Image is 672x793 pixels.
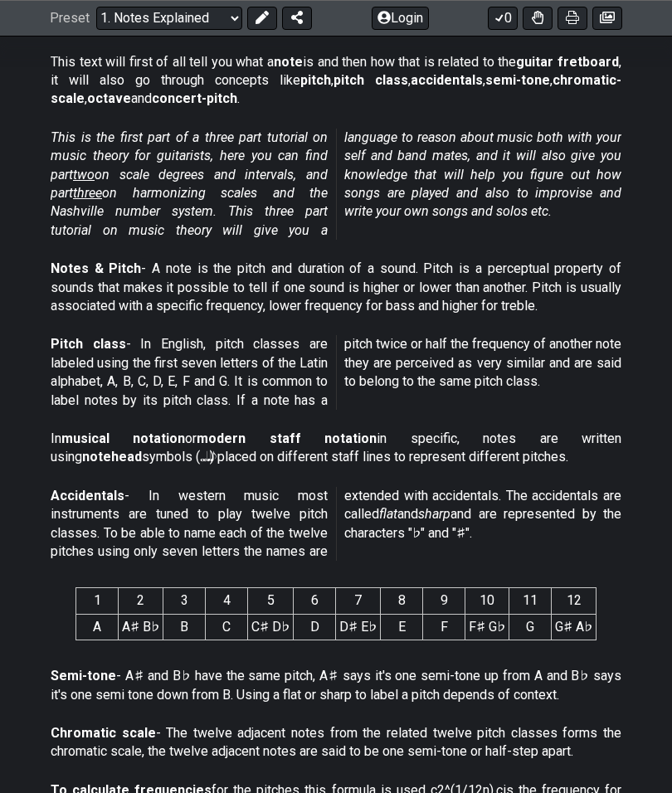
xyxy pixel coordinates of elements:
[592,7,622,30] button: Create image
[247,7,277,30] button: Edit Preset
[488,7,518,30] button: 0
[423,589,465,615] th: 9
[163,589,206,615] th: 3
[411,73,483,89] strong: accidentals
[73,168,95,183] span: two
[423,615,465,640] td: F
[558,7,587,30] button: Print
[87,91,131,107] strong: octave
[152,91,237,107] strong: concert-pitch
[372,7,429,30] button: Login
[509,589,552,615] th: 11
[51,130,621,239] em: This is the first part of a three part tutorial on music theory for guitarists, here you can find...
[51,669,116,684] strong: Semi-tone
[334,73,408,89] strong: pitch class
[119,589,163,615] th: 2
[465,589,509,615] th: 10
[282,7,312,30] button: Share Preset
[336,615,381,640] td: D♯ E♭
[61,431,185,447] strong: musical notation
[96,7,242,30] select: Preset
[51,336,621,411] p: - In English, pitch classes are labeled using the first seven letters of the Latin alphabet, A, B...
[51,489,124,504] strong: Accidentals
[465,615,509,640] td: F♯ G♭
[248,589,294,615] th: 5
[51,726,156,742] strong: Chromatic scale
[418,507,450,523] em: sharp
[50,11,90,27] span: Preset
[523,7,553,30] button: Toggle Dexterity for all fretkits
[163,615,206,640] td: B
[552,615,597,640] td: G♯ A♭
[274,55,303,71] strong: note
[294,589,336,615] th: 6
[294,615,336,640] td: D
[206,589,248,615] th: 4
[381,615,423,640] td: E
[73,186,102,202] span: three
[76,589,119,615] th: 1
[379,507,397,523] em: flat
[119,615,163,640] td: A♯ B♭
[248,615,294,640] td: C♯ D♭
[300,73,331,89] strong: pitch
[516,55,619,71] strong: guitar fretboard
[51,260,621,316] p: - A note is the pitch and duration of a sound. Pitch is a perceptual property of sounds that make...
[51,668,621,705] p: - A♯ and B♭ have the same pitch, A♯ says it's one semi-tone up from A and B♭ says it's one semi t...
[336,589,381,615] th: 7
[552,589,597,615] th: 12
[76,615,119,640] td: A
[381,589,423,615] th: 8
[485,73,550,89] strong: semi-tone
[51,488,621,562] p: - In western music most instruments are tuned to play twelve pitch classes. To be able to name ea...
[206,615,248,640] td: C
[51,54,621,109] p: This text will first of all tell you what a is and then how that is related to the , it will also...
[51,261,141,277] strong: Notes & Pitch
[51,725,621,762] p: - The twelve adjacent notes from the related twelve pitch classes forms the chromatic scale, the ...
[509,615,552,640] td: G
[197,431,377,447] strong: modern staff notation
[82,450,142,465] strong: notehead
[51,337,126,353] strong: Pitch class
[51,431,621,468] p: In or in specific, notes are written using symbols (𝅝 𝅗𝅥 𝅘𝅥 𝅘𝅥𝅮) placed on different staff lines to r...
